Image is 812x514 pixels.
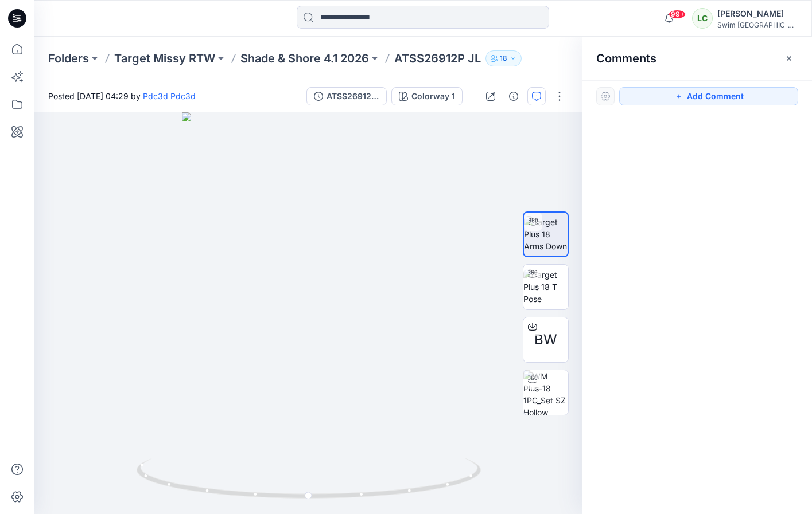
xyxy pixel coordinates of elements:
[500,52,507,65] p: 18
[143,91,196,101] a: Pdc3d Pdc3d
[523,269,568,305] img: Target Plus 18 T Pose
[669,10,686,19] span: 99+
[619,87,798,105] button: Add Comment
[306,87,387,105] button: ATSS26912P JL
[504,87,523,105] button: Details
[523,370,568,415] img: WM Plus-18 1PC_Set SZ Hollow
[114,50,215,66] a: Target Missy RTW
[391,87,463,105] button: Colorway 1
[394,50,481,66] p: ATSS26912P JL
[411,90,455,103] div: Colorway 1
[596,52,656,65] h2: Comments
[692,8,713,29] div: LC
[524,216,568,252] img: Target Plus 18 Arms Down
[327,90,379,103] div: ATSS26912P JL
[717,7,798,21] div: [PERSON_NAME]
[48,90,196,102] span: Posted [DATE] 04:29 by
[240,50,369,66] a: Shade & Shore 4.1 2026
[717,21,798,29] div: Swim [GEOGRAPHIC_DATA]
[485,50,522,66] button: 18
[534,329,557,350] span: BW
[48,50,89,66] a: Folders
